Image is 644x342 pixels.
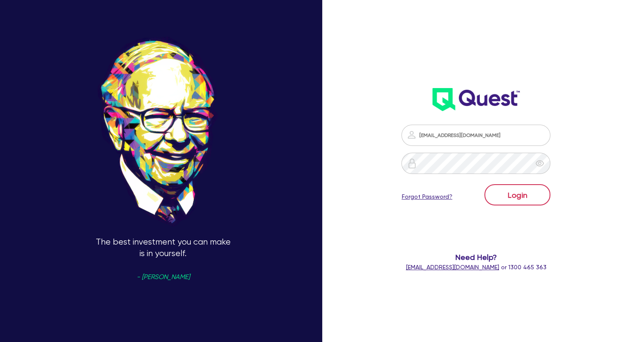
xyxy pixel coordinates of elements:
[407,158,417,168] img: icon-password
[535,159,544,168] span: eye
[484,184,550,205] button: Login
[406,130,417,140] img: icon-password
[401,125,550,146] input: Email address
[406,264,499,271] a: [EMAIL_ADDRESS][DOMAIN_NAME]
[401,192,452,201] a: Forgot Password?
[432,88,520,111] img: wH2k97JdezQIQAAAABJRU5ErkJggg==
[393,251,560,263] span: Need Help?
[406,264,546,271] span: or 1300 465 363
[137,274,190,280] span: - [PERSON_NAME]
